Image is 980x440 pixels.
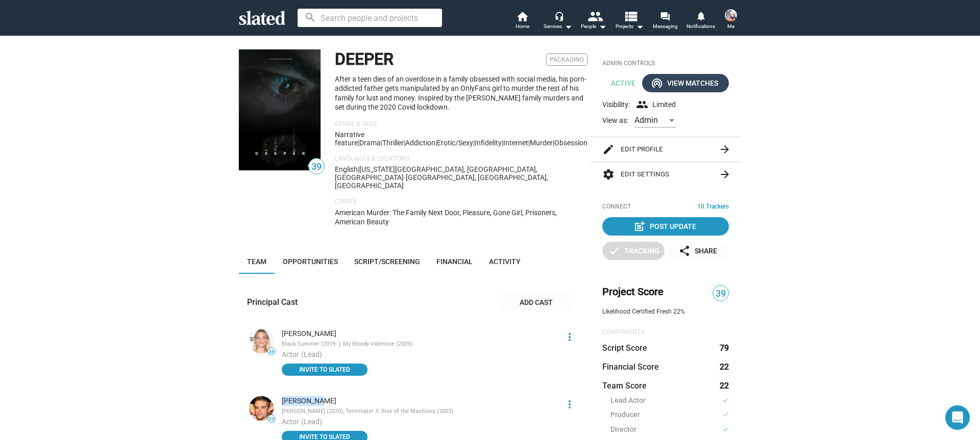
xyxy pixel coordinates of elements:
span: | [473,139,475,147]
span: Opportunities [283,257,338,266]
div: Visibility: Limited [602,98,729,111]
span: 33 [268,416,275,422]
mat-icon: settings [602,168,615,180]
button: Nathan ThomasMe [719,7,743,34]
p: Languages & Locations [335,155,587,163]
mat-icon: more_vert [563,398,576,410]
dd: 22 [719,380,729,391]
dt: Financial Score [602,361,659,372]
span: Activity [489,257,521,266]
span: Lead Actor [610,396,646,406]
span: Notifications [687,20,715,33]
span: | [358,139,359,147]
mat-icon: check [722,410,729,420]
a: Messaging [647,10,683,33]
span: Me [727,20,734,33]
a: Team [239,249,275,274]
div: Tracking [608,242,659,260]
span: Project Score [602,285,664,299]
a: Script/Screening [346,249,428,274]
mat-icon: group [636,98,648,111]
div: Post Update [635,217,696,236]
span: Team [247,257,266,266]
mat-icon: notifications [696,11,705,20]
p: Genre & Tags [335,120,587,128]
span: Director [610,425,636,435]
span: | [553,139,554,147]
mat-icon: people [587,9,602,23]
span: · [404,173,406,182]
span: [US_STATE][GEOGRAPHIC_DATA], [GEOGRAPHIC_DATA], [GEOGRAPHIC_DATA] [335,165,537,182]
span: Narrative feature [335,131,364,147]
input: Search people and projects [298,9,442,27]
dt: Team Score [602,380,647,391]
dt: Script Score [602,343,647,353]
mat-icon: arrow_drop_down [633,20,646,33]
div: COMPONENTS [602,328,729,337]
span: | [528,139,530,147]
button: Edit Profile [602,137,729,162]
span: 10 Trackers [697,203,729,211]
div: [PERSON_NAME] [282,396,557,406]
mat-icon: arrow_drop_down [562,20,574,33]
span: INVITE TO SLATED [288,365,361,375]
mat-icon: forum [660,11,670,21]
button: Edit Settings [602,162,729,187]
button: People [576,10,611,33]
div: View Matches [653,74,718,92]
span: | [502,139,503,147]
div: Services [544,20,572,33]
p: Comps [335,198,587,206]
span: Admin [634,115,658,125]
button: Share [667,242,729,260]
span: 36 [268,349,275,355]
div: Open Intercom Messenger [945,405,970,430]
mat-icon: check [722,396,729,405]
span: Producer [610,410,640,421]
button: Post Update [602,217,729,236]
span: (Lead) [301,418,322,426]
mat-icon: share [678,245,691,257]
div: Connect [602,203,729,211]
span: Drama [359,139,381,147]
span: | [435,139,437,147]
a: Home [504,10,540,33]
div: Share [678,242,717,260]
span: Add cast [504,293,568,312]
span: Active [602,74,651,92]
span: Actor [282,350,299,358]
img: Nathan Thomas [725,9,737,21]
a: Opportunities [275,249,346,274]
div: Likelihood Certified Fresh 22% [602,308,729,316]
mat-icon: arrow_forward [719,143,731,156]
span: View as: [602,116,628,125]
a: Financial [428,249,481,274]
span: Actor [282,418,299,426]
span: infidelity [475,139,502,147]
button: Services [540,10,576,33]
span: erotic/sexy [437,139,473,147]
mat-icon: view_list [623,9,638,23]
mat-icon: check [608,245,620,257]
span: Script/Screening [354,257,420,266]
div: [PERSON_NAME] [282,329,557,339]
span: Projects [616,20,644,33]
mat-icon: post_add [633,220,646,232]
img: DEEPER [239,49,321,170]
span: murder [530,139,553,147]
div: Black Summer (2019- ), My Bloody Valentine (2009) [282,341,557,348]
mat-icon: edit [602,143,615,156]
span: | [358,165,359,173]
button: View Matches [642,74,729,92]
img: Nick Stahl [249,396,274,421]
img: Jaime King [249,329,274,353]
span: Packaging [546,54,587,66]
span: Home [516,20,529,33]
button: INVITE TO SLATED [282,364,367,376]
dd: 22 [719,361,729,372]
mat-icon: headset_mic [554,11,563,20]
p: American Murder: The Family Next Door, Pleasure, Gone Girl, Prisoners, American Beauty [335,208,587,227]
mat-icon: check [722,425,729,434]
dd: 79 [719,343,729,353]
div: [PERSON_NAME] (2020), Terminator 3: Rise of the Machines (2003) [282,408,557,416]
